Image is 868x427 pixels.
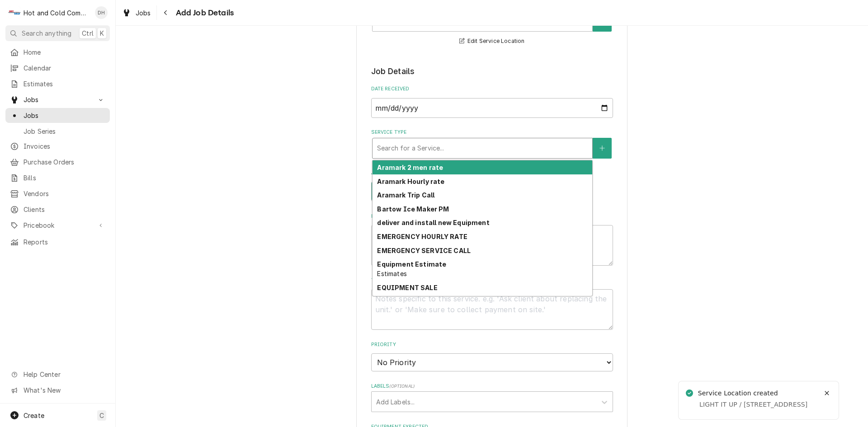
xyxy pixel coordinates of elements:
span: Jobs [24,95,92,104]
div: Hot and Cold Commercial Kitchens, Inc. [24,8,90,18]
a: Go to What's New [5,383,110,398]
span: Help Center [24,370,104,379]
label: Priority [371,341,613,348]
span: C [99,411,104,420]
span: Pricebook [24,221,92,230]
div: H [8,6,21,19]
span: Purchase Orders [24,157,105,167]
strong: deliver and install new Equipment [377,219,489,226]
span: ( optional ) [389,384,415,389]
div: Technician Instructions [371,277,613,330]
label: Job Type [371,169,613,177]
button: Edit Service Location [458,36,526,47]
a: Bills [5,170,110,185]
span: Estimates [24,79,105,89]
div: Reason For Call [371,213,613,266]
a: Purchase Orders [5,155,110,169]
span: Calendar [24,63,105,73]
div: Labels [371,383,613,412]
span: Invoices [24,141,105,151]
a: Estimates [5,76,110,91]
label: Technician Instructions [371,277,613,284]
div: Hot and Cold Commercial Kitchens, Inc.'s Avatar [8,6,21,19]
span: Create [24,412,44,419]
strong: Aramark Trip Call [377,191,434,199]
label: Labels [371,383,613,390]
input: yyyy-mm-dd [371,98,613,118]
label: Service Type [371,129,613,136]
a: Calendar [5,61,110,75]
button: Navigate back [159,5,173,20]
span: Add Job Details [173,7,234,19]
strong: EMERGENCY HOURLY RATE [377,233,467,240]
div: Date Received [371,85,613,117]
a: Invoices [5,139,110,154]
a: Vendors [5,186,110,201]
div: Service Type [371,129,613,158]
a: Reports [5,235,110,249]
legend: Job Details [371,66,613,77]
span: Jobs [136,8,151,18]
span: Bills [24,173,105,183]
strong: Equipment Estimate [377,260,446,268]
div: Service Location created [698,389,779,398]
span: Jobs [24,111,105,120]
strong: Aramark 2 men rate [377,164,443,171]
a: Go to Jobs [5,92,110,107]
button: Search anythingCtrlK [5,25,110,41]
span: Search anything [22,28,71,38]
span: Reports [24,237,105,247]
span: Job Series [24,127,105,136]
a: Clients [5,202,110,217]
a: Go to Pricebook [5,218,110,233]
strong: Aramark Hourly rate [377,178,444,185]
div: Job Type [371,169,613,202]
div: Priority [371,341,613,371]
strong: EMERGENCY SERVICE CALL [377,247,471,254]
div: Daryl Harris's Avatar [95,6,108,19]
span: Ctrl [82,28,94,38]
label: Date Received [371,85,613,93]
a: Jobs [118,5,155,20]
label: Reason For Call [371,213,613,220]
strong: Bartow Ice Maker PM [377,205,449,213]
div: LIGHT IT UP / [STREET_ADDRESS] [699,400,818,409]
a: Job Series [5,124,110,139]
button: Create New Service [593,138,612,159]
a: Home [5,45,110,60]
span: Clients [24,205,105,214]
span: Vendors [24,189,105,198]
span: Home [24,47,105,57]
a: Jobs [5,108,110,123]
span: What's New [24,385,104,395]
strong: EQUIPMENT SALE [377,284,437,291]
div: DH [95,6,108,19]
a: Go to Help Center [5,367,110,382]
svg: Create New Service [599,145,605,151]
span: Estimates [377,270,406,277]
span: K [100,28,104,38]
